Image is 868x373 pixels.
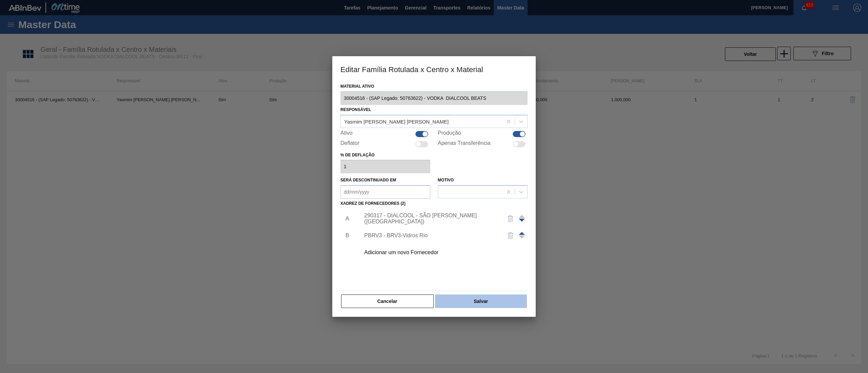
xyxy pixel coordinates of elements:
label: Apenas Transferência [438,140,491,148]
img: delete-icon [507,215,515,223]
label: Material ativo [340,82,528,91]
div: 290317 - DIALCOOL - SÃO [PERSON_NAME] ([GEOGRAPHIC_DATA]) [364,213,497,225]
button: delete-icon [502,227,519,244]
label: Será descontinuado em [340,178,396,182]
label: Ativo [340,130,353,138]
label: Responsável [340,107,371,112]
span: Mover para cima [519,232,525,235]
button: Salvar [435,294,527,308]
li: B [340,227,351,244]
label: % de deflação [340,150,430,160]
label: Motivo [438,178,454,182]
span: Mover para cima [519,219,525,222]
img: delete-icon [507,232,515,240]
input: dd/mm/yyyy [340,185,430,199]
div: PBRV3 - BRV3-Vidros Rio [364,233,497,239]
h3: Editar Família Rotulada x Centro x Material [332,56,536,82]
button: delete-icon [502,211,519,227]
div: Yasmim [PERSON_NAME] [PERSON_NAME] [344,118,449,124]
button: Cancelar [341,294,434,308]
label: Deflator [340,140,359,148]
li: A [340,210,351,227]
label: Produção [438,130,461,138]
div: Adicionar um novo Fornecedor [364,249,497,256]
label: Xadrez de Fornecedores (2) [340,201,406,206]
